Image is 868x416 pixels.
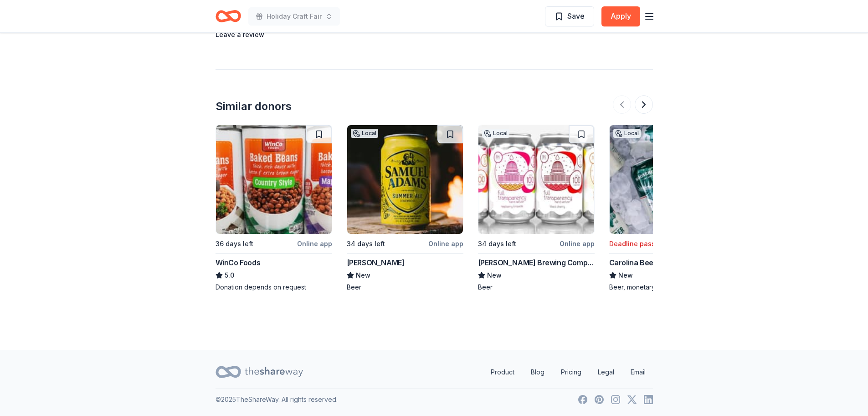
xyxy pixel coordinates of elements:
[560,238,595,249] div: Online app
[428,238,463,249] div: Online app
[524,363,552,381] a: Blog
[609,238,663,249] div: Deadline passed
[347,125,463,292] a: Image for Samuel AdamsLocal34 days leftOnline app[PERSON_NAME]NewBeer
[567,10,585,22] span: Save
[216,99,292,114] div: Similar donors
[216,394,338,405] p: © 2025 TheShareWay. All rights reserved.
[216,5,241,27] a: Home
[347,125,463,234] img: Image for Samuel Adams
[267,11,322,22] span: Holiday Craft Fair
[216,257,261,268] div: WinCo Foods
[248,7,340,26] button: Holiday Craft Fair
[351,129,378,138] div: Local
[216,238,253,249] div: 36 days left
[554,363,589,381] a: Pricing
[225,270,234,281] span: 5.0
[623,363,653,381] a: Email
[483,363,522,381] a: Product
[216,125,332,292] a: Image for WinCo Foods36 days leftOnline appWinCo Foods5.0Donation depends on request
[487,270,502,281] span: New
[347,283,463,292] div: Beer
[478,283,595,292] div: Beer
[478,125,594,234] img: Image for DC Brau Brewing Company
[618,270,633,281] span: New
[347,257,405,268] div: [PERSON_NAME]
[356,270,370,281] span: New
[609,257,691,268] div: Carolina Beer Company
[610,125,725,234] img: Image for Carolina Beer Company
[347,238,385,249] div: 34 days left
[609,283,726,292] div: Beer, monetary donation
[478,238,516,249] div: 34 days left
[545,6,594,26] button: Save
[613,129,641,138] div: Local
[216,283,332,292] div: Donation depends on request
[482,129,509,138] div: Local
[216,29,264,40] button: Leave a review
[483,363,653,381] nav: quick links
[478,125,595,292] a: Image for DC Brau Brewing CompanyLocal34 days leftOnline app[PERSON_NAME] Brewing CompanyNewBeer
[216,125,332,234] img: Image for WinCo Foods
[478,257,595,268] div: [PERSON_NAME] Brewing Company
[609,125,726,292] a: Image for Carolina Beer CompanyLocalDeadline passedCarolina Beer CompanyNewBeer, monetary donation
[591,363,621,381] a: Legal
[601,6,640,26] button: Apply
[297,238,332,249] div: Online app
